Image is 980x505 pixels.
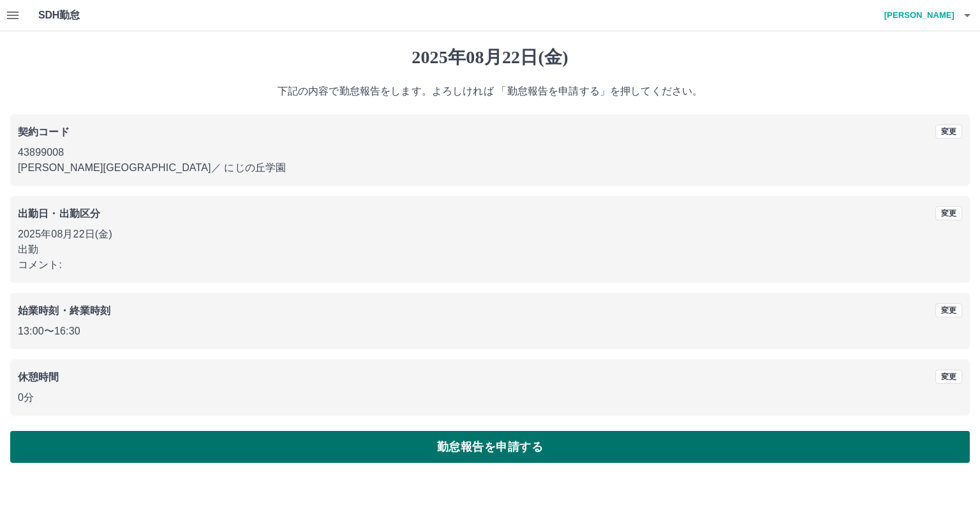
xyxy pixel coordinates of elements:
button: 変更 [935,206,962,220]
p: コメント: [18,257,962,273]
b: 出勤日・出勤区分 [18,208,100,219]
p: 43899008 [18,145,962,160]
p: 下記の内容で勤怠報告をします。よろしければ 「勤怠報告を申請する」を押してください。 [10,84,970,99]
p: 13:00 〜 16:30 [18,324,962,339]
p: [PERSON_NAME][GEOGRAPHIC_DATA] ／ にじの丘学園 [18,160,962,176]
b: 始業時刻・終業時刻 [18,305,110,316]
button: 変更 [935,124,962,139]
button: 変更 [935,370,962,384]
h1: 2025年08月22日(金) [10,47,970,68]
button: 勤怠報告を申請する [10,431,970,463]
p: 出勤 [18,242,962,257]
button: 変更 [935,303,962,317]
p: 2025年08月22日(金) [18,227,962,242]
p: 0分 [18,390,962,405]
b: 休憩時間 [18,372,59,382]
b: 契約コード [18,126,70,137]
